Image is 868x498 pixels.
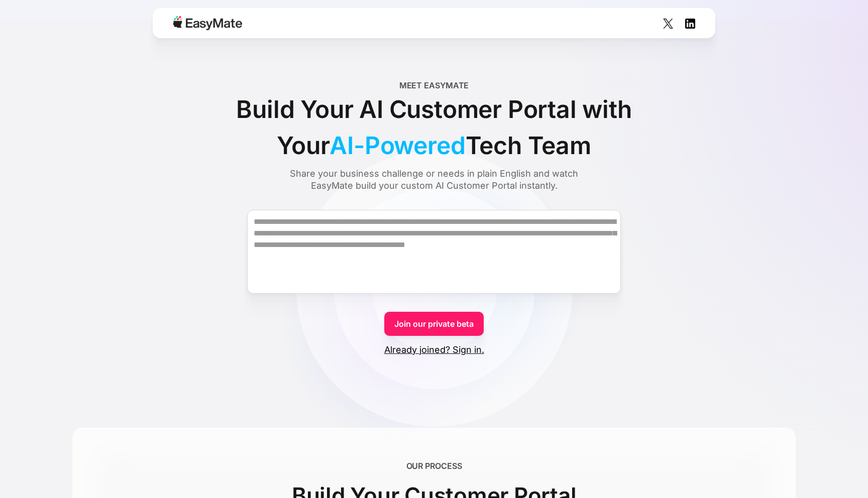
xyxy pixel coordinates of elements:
a: Join our private beta [384,312,484,336]
img: Easymate logo [173,16,242,30]
img: Social Icon [685,19,695,29]
img: Social Icon [663,19,673,29]
div: OUR PROCESS [406,460,462,472]
div: Share your business challenge or needs in plain English and watch EasyMate build your custom AI C... [271,168,597,192]
a: Already joined? Sign in. [384,344,484,356]
span: Tech Team [466,128,591,164]
form: Form [72,192,796,356]
div: Build Your AI Customer Portal with Your [208,91,660,164]
span: AI-Powered [330,128,465,164]
div: Meet EasyMate [399,79,469,91]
